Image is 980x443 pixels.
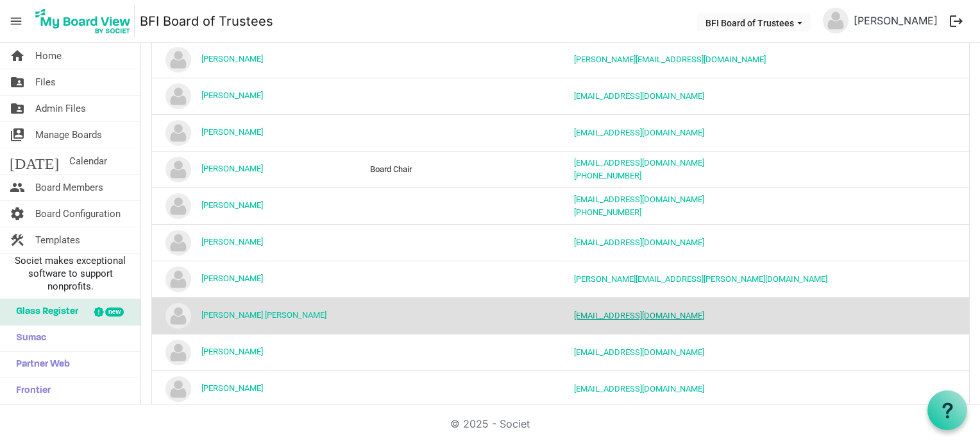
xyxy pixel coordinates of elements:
td: Robert Weaver is template cell column header Name [152,261,357,297]
img: no-profile-picture.svg [165,47,191,73]
a: [PERSON_NAME] [201,91,263,100]
td: stanfpau@gmail.com309-360-8185 is template cell column header Contact Info [561,187,847,224]
a: [EMAIL_ADDRESS][DOMAIN_NAME] [574,128,704,137]
span: Board Members [35,175,103,200]
td: dmaa97@yahoo.com is template cell column header Contact Info [561,78,847,114]
td: k.h.edmiston@gmail.com is template cell column header Contact Info [561,41,847,78]
a: [PERSON_NAME] [201,200,263,210]
span: Home [35,43,62,69]
td: Sheila Brown Walker is template cell column header Name [152,297,357,334]
td: Pam White is template cell column header Name [152,151,357,187]
button: BFI Board of Trustees dropdownbutton [697,13,811,31]
td: is template cell column header Skills [847,224,969,261]
img: no-profile-picture.svg [165,120,191,146]
a: [EMAIL_ADDRESS][DOMAIN_NAME] [574,384,704,394]
span: Calendar [69,148,107,174]
span: Societ makes exceptional software to support nonprofits. [6,254,135,293]
span: menu [4,9,28,33]
td: is template cell column header Skills [847,187,969,224]
button: logout [943,8,970,35]
td: is template cell column header Skills [847,114,969,151]
span: Partner Web [10,352,70,378]
td: Kyle Edmiston is template cell column header Name [152,41,357,78]
img: no-profile-picture.svg [165,340,191,365]
a: [PERSON_NAME] [201,383,263,393]
a: [EMAIL_ADDRESS][DOMAIN_NAME] [574,238,704,247]
td: is template cell column header Skills [847,297,969,334]
a: [PERSON_NAME][EMAIL_ADDRESS][DOMAIN_NAME] [574,55,766,64]
a: [EMAIL_ADDRESS][DOMAIN_NAME] [574,91,704,101]
img: no-profile-picture.svg [165,193,191,219]
a: [PERSON_NAME] [201,164,263,173]
td: M Sexton is template cell column header Name [152,78,357,114]
span: Admin Files [35,96,86,121]
td: mrsbrownwalker01@gmail.com is template cell column header Contact Info [561,297,847,334]
a: [PERSON_NAME] [201,237,263,247]
a: [PERSON_NAME] [849,8,943,33]
img: no-profile-picture.svg [165,83,191,109]
img: My Board View Logo [31,5,135,37]
span: Manage Boards [35,122,102,148]
img: no-profile-picture.svg [165,266,191,292]
span: folder_shared [10,96,25,121]
td: Board Chair column header Position [357,151,561,187]
span: home [10,43,25,69]
img: no-profile-picture.svg [165,376,191,402]
td: column header Position [357,370,561,407]
td: rich3@iglide.net is template cell column header Contact Info [561,224,847,261]
td: column header Position [357,41,561,78]
a: [PERSON_NAME] [201,127,263,137]
td: is template cell column header Skills [847,261,969,297]
span: construction [10,227,25,253]
a: [PERSON_NAME] [201,274,263,283]
td: column header Position [357,334,561,370]
a: [EMAIL_ADDRESS][DOMAIN_NAME] [574,311,704,320]
td: is template cell column header Skills [847,41,969,78]
td: Richard Harris is template cell column header Name [152,224,357,261]
a: [PHONE_NUMBER] [574,171,641,180]
img: no-profile-picture.svg [165,303,191,329]
span: Sumac [10,326,46,351]
span: switch_account [10,122,25,148]
span: Glass Register [10,299,78,325]
a: My Board View Logo [31,5,140,37]
td: Tom Leach is template cell column header Name [152,370,357,407]
td: Nathan Van Ravenswaay is template cell column header Name [152,114,357,151]
td: is template cell column header Skills [847,334,969,370]
a: © 2025 - Societ [450,417,530,430]
a: [PERSON_NAME] [PERSON_NAME] [201,310,326,320]
td: tkl81263@gmail.com is template cell column header Contact Info [561,370,847,407]
img: no-profile-picture.svg [165,157,191,182]
span: Board Configuration [35,201,121,227]
td: Robert.weaver@baptistfoundationil.org is template cell column header Contact Info [561,261,847,297]
div: new [105,308,124,317]
a: BFI Board of Trustees [140,8,273,34]
td: psalmfive@gmail.com618-559-3818 is template cell column header Contact Info [561,151,847,187]
span: Files [35,69,56,95]
td: is template cell column header Skills [847,370,969,407]
a: [PERSON_NAME][EMAIL_ADDRESS][PERSON_NAME][DOMAIN_NAME] [574,274,827,284]
span: people [10,175,25,200]
img: no-profile-picture.svg [165,230,191,256]
td: column header Position [357,114,561,151]
span: Templates [35,227,80,253]
img: no-profile-picture.svg [823,8,849,33]
td: column header Position [357,187,561,224]
td: column header Position [357,297,561,334]
td: column header Position [357,224,561,261]
td: Steve Wright is template cell column header Name [152,334,357,370]
span: folder_shared [10,69,25,95]
a: [EMAIL_ADDRESS][DOMAIN_NAME] [574,195,704,204]
td: is template cell column header Skills [847,78,969,114]
span: settings [10,201,25,227]
td: is template cell column header Skills [847,151,969,187]
a: [EMAIL_ADDRESS][DOMAIN_NAME] [574,347,704,357]
span: Frontier [10,378,51,404]
a: [PHONE_NUMBER] [574,207,641,217]
a: [EMAIL_ADDRESS][DOMAIN_NAME] [574,158,704,168]
span: [DATE] [10,148,59,174]
td: officeadmin@baptistfoundationil.org is template cell column header Contact Info [561,114,847,151]
td: column header Position [357,261,561,297]
td: Paul Stanford is template cell column header Name [152,187,357,224]
td: accuwrightfiberglass@gmail.com is template cell column header Contact Info [561,334,847,370]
